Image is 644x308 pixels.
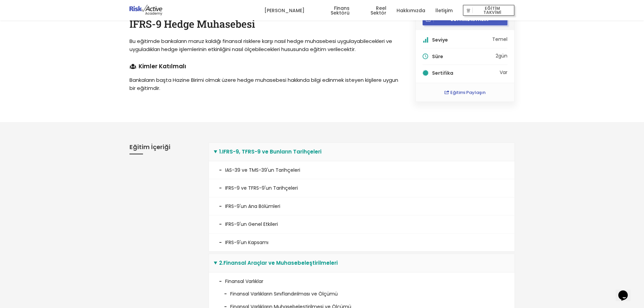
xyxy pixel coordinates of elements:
a: İletişim [435,0,453,21]
h5: Seviye [432,38,491,42]
a: Reel Sektör [360,0,386,21]
a: Hakkımızda [397,0,425,21]
li: IFRS-9'un Genel Etkileri [209,215,515,233]
li: Var [423,70,508,76]
h5: Sertifika [432,71,498,75]
a: Eğitimi Paylaşın [445,89,485,96]
a: [PERSON_NAME] [264,0,305,21]
h4: Kimler Katılmalı [129,64,400,69]
li: 2 gün [423,53,508,65]
h1: IFRS-9 Hedge Muhasebesi [129,17,400,30]
h5: Süre [432,54,494,59]
h3: Eğitim İçeriği [129,142,198,155]
li: IFRS-9'un Ana Bölümleri [209,197,515,215]
a: EĞİTİM TAKVİMİ [463,0,515,21]
a: Finans Sektörü [315,0,350,21]
img: logo-dark.png [129,5,163,16]
li: Temel [423,37,508,48]
li: IFRS-9 ve TFRS-9'un Tarihçeleri [209,179,515,197]
li: IFRS-9'un Kapsamı [209,234,515,252]
summary: 1.IFRS-9, TFRS-9 ve Bunların Tarihçeleri [209,143,515,161]
li: IAS-39 ve TMS-39'un Tarihçeleri [209,161,515,179]
iframe: chat widget [616,281,637,301]
p: Bankaların başta Hazine Birimi olmak üzere hedge muhasebesi hakkında bilgi edinmek isteyen kişile... [129,76,400,92]
button: EĞİTİM TAKVİMİ [463,5,515,16]
span: Bu eğitimde bankaların maruz kaldığı finansal risklere karşı nasıl hedge muhasebesi uygulayabilec... [129,38,392,53]
summary: 2.Finansal Araçlar ve Muhasebeleştirilmeleri [209,254,515,273]
span: EĞİTİM TAKVİMİ [473,6,512,15]
li: Finansal Varlıkların Sınıflandırılması ve Ölçümü [219,285,504,298]
span: EĞİTİME KATILIN [434,16,505,22]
